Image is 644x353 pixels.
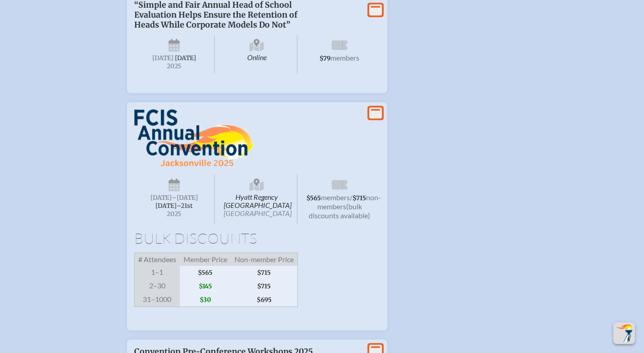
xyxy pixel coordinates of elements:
span: 2–30 [134,279,180,293]
span: 2025 [141,211,207,217]
span: 31–1000 [134,293,180,307]
span: (bulk discounts available) [309,202,370,220]
span: $565 [306,194,321,202]
img: To the top [615,324,633,342]
span: –[DATE] [172,194,198,202]
span: Non-member Price [231,253,298,266]
span: $30 [180,293,231,307]
span: # Attendees [134,253,180,266]
span: [DATE] [152,54,174,62]
span: [DATE] [150,194,172,202]
span: $715 [231,266,298,279]
span: non-members [317,193,381,211]
span: / [350,193,353,202]
span: $565 [180,266,231,279]
span: $715 [353,194,366,202]
span: $145 [180,279,231,293]
h1: Bulk Discounts [134,231,380,245]
span: 2025 [141,63,207,70]
span: members [321,193,350,202]
img: FCIS Convention 2025 [134,109,254,167]
span: [GEOGRAPHIC_DATA] [224,209,291,217]
span: Online [216,35,297,73]
span: 1–1 [134,266,180,279]
span: [DATE]–⁠21st [155,202,193,210]
span: Hyatt Regency [GEOGRAPHIC_DATA] [216,175,297,224]
span: members [330,53,359,62]
span: [DATE] [175,54,196,62]
span: Member Price [180,253,231,266]
button: Scroll Top [613,322,635,344]
span: $79 [320,55,330,62]
span: $715 [231,279,298,293]
span: $695 [231,293,298,307]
